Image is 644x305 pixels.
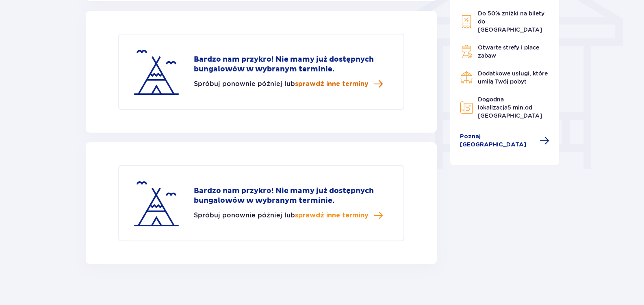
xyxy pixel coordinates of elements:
[460,101,473,114] img: Map Icon
[295,79,369,88] span: sprawdź inne terminy
[460,71,473,84] img: Restaurant Icon
[478,96,542,119] span: Dogodna lokalizacja od [GEOGRAPHIC_DATA]
[460,15,473,28] img: Discount Icon
[460,133,549,149] a: Poznaj [GEOGRAPHIC_DATA]
[194,55,391,74] p: Bardzo nam przykro! Nie mamy już dostępnych bungalowów w wybranym terminie.
[478,10,544,33] span: Do 50% zniżki na bilety do [GEOGRAPHIC_DATA]
[194,79,383,89] p: Spróbuj ponownie później lub
[478,70,548,85] span: Dodatkowe usługi, które umilą Twój pobyt
[295,211,369,220] span: sprawdź inne terminy
[507,104,525,111] span: 5 min.
[295,210,383,220] a: sprawdź inne terminy
[460,133,535,149] span: Poznaj [GEOGRAPHIC_DATA]
[460,45,473,58] img: Grill Icon
[194,210,383,220] p: Spróbuj ponownie później lub
[295,79,383,89] a: sprawdź inne terminy
[194,186,391,206] p: Bardzo nam przykro! Nie mamy już dostępnych bungalowów w wybranym terminie.
[478,44,539,59] span: Otwarte strefy i place zabaw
